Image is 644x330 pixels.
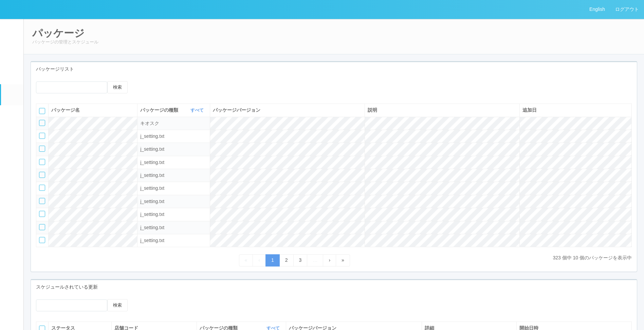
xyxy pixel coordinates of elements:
div: ksdpackage.tablefilter.kiosk [140,120,207,127]
div: ksdpackage.tablefilter.jsetting [140,198,207,205]
div: ksdpackage.tablefilter.jsetting [140,146,207,153]
a: Next [323,254,336,266]
div: 説明 [368,107,517,114]
p: 323 個中 10 個のパッケージを表示中 [553,254,632,261]
a: 2 [279,254,294,266]
span: Last [342,257,344,263]
div: ksdpackage.tablefilter.jsetting [140,185,207,192]
span: パッケージバージョン [213,107,260,113]
a: ドキュメントを管理 [1,188,23,209]
span: 追加日 [522,107,537,113]
button: 検索 [107,299,128,311]
a: コンテンツプリント [1,168,23,188]
button: 検索 [107,81,128,93]
div: ksdpackage.tablefilter.jsetting [140,237,207,244]
a: 3 [293,254,308,266]
h2: パッケージ [32,27,636,39]
a: メンテナンス通知 [1,105,23,126]
a: ターミナル [1,60,23,84]
button: すべて [189,107,207,114]
div: ksdpackage.tablefilter.jsetting [140,133,207,140]
div: パッケージリスト [31,62,637,76]
a: すべて [190,108,205,113]
span: パッケージ名 [51,107,80,113]
div: ksdpackage.tablefilter.jsetting [140,172,207,179]
a: クライアントリンク [1,126,23,147]
a: パッケージ [1,84,23,105]
div: ksdpackage.tablefilter.jsetting [140,211,207,218]
p: パッケージの管理とスケジュール [32,39,636,45]
div: ksdpackage.tablefilter.jsetting [140,159,207,166]
span: パッケージの種類 [140,107,180,114]
div: ksdpackage.tablefilter.jsetting [140,224,207,231]
span: Next [329,257,330,263]
a: イベントログ [1,19,23,39]
a: 1 [265,254,280,266]
div: スケジュールされている更新 [31,280,637,294]
a: アラート設定 [1,147,23,167]
a: Last [336,254,350,266]
a: ユーザー [1,39,23,60]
